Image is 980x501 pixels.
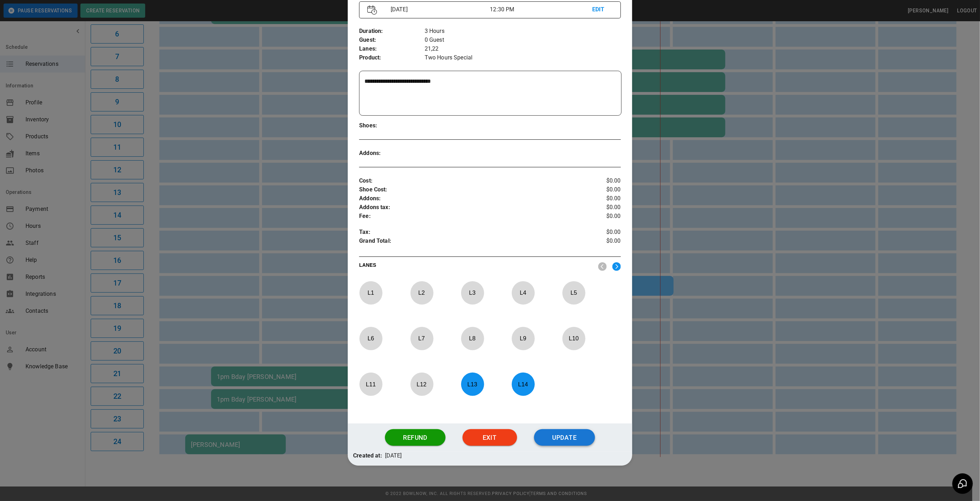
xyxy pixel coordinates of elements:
[359,330,383,347] p: L 6
[461,284,484,301] p: L 3
[353,451,382,460] p: Created at:
[359,53,425,62] p: Product :
[359,228,577,237] p: Tax :
[534,429,595,446] button: Update
[425,53,621,62] p: Two Hours Special
[562,330,585,347] p: L 10
[359,237,577,247] p: Grand Total :
[410,376,434,392] p: L 12
[577,203,621,212] p: $0.00
[359,203,577,212] p: Addons tax :
[490,5,592,14] p: 12:30 PM
[511,330,535,347] p: L 9
[385,451,402,460] p: [DATE]
[425,45,621,53] p: 21,22
[359,261,592,271] p: LANES
[359,284,383,301] p: L 1
[598,262,607,271] img: nav_left.svg
[425,27,621,36] p: 3 Hours
[359,149,425,158] p: Addons :
[359,177,577,185] p: Cost :
[577,177,621,185] p: $0.00
[367,5,377,15] img: Vector
[577,194,621,203] p: $0.00
[511,284,535,301] p: L 4
[592,5,613,14] p: EDIT
[511,376,535,392] p: L 14
[359,121,425,130] p: Shoes :
[359,45,425,53] p: Lanes :
[388,5,490,14] p: [DATE]
[359,194,577,203] p: Addons :
[359,376,383,392] p: L 11
[612,262,621,271] img: right.svg
[425,36,621,45] p: 0 Guest
[577,237,621,247] p: $0.00
[359,212,577,221] p: Fee :
[385,429,446,446] button: Refund
[463,429,517,446] button: Exit
[562,284,585,301] p: L 5
[461,376,484,392] p: L 13
[410,330,434,347] p: L 7
[410,284,434,301] p: L 2
[359,185,577,194] p: Shoe Cost :
[577,228,621,237] p: $0.00
[577,185,621,194] p: $0.00
[359,36,425,45] p: Guest :
[461,330,484,347] p: L 8
[577,212,621,221] p: $0.00
[359,27,425,36] p: Duration :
